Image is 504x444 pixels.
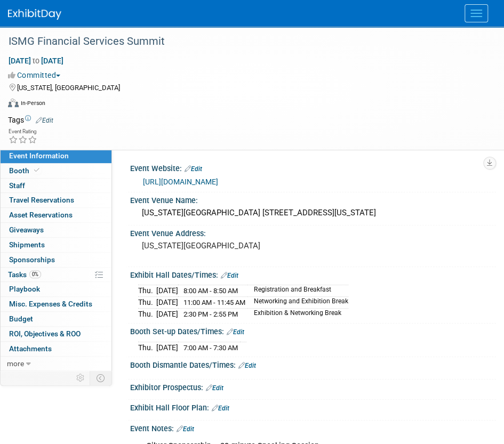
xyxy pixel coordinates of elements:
[156,297,178,309] td: [DATE]
[36,117,53,124] a: Edit
[9,329,81,338] span: ROI, Objectives & ROO
[1,327,111,341] a: ROI, Objectives & ROO
[247,297,348,309] td: Networking and Exhibition Break
[9,181,25,190] span: Staff
[238,362,256,369] a: Edit
[143,177,218,186] a: [URL][DOMAIN_NAME]
[1,193,111,207] a: Travel Reservations
[130,267,496,281] div: Exhibit Hall Dates/Times:
[130,225,496,239] div: Event Venue Address:
[1,268,111,282] a: Tasks0%
[8,97,491,113] div: Event Format
[8,270,41,279] span: Tasks
[71,371,90,385] td: Personalize Event Tab Strip
[156,285,178,297] td: [DATE]
[9,151,69,160] span: Event Information
[1,357,111,371] a: more
[1,282,111,296] a: Playbook
[247,285,348,297] td: Registration and Breakfast
[8,9,61,20] img: ExhibitDay
[1,312,111,326] a: Budget
[183,344,238,352] span: 7:00 AM - 7:30 AM
[7,359,24,368] span: more
[138,342,156,353] td: Thu.
[9,166,42,175] span: Booth
[8,70,65,80] button: Committed
[221,272,238,279] a: Edit
[130,324,496,337] div: Booth Set-up Dates/Times:
[130,380,496,393] div: Exhibitor Prospectus:
[1,297,111,311] a: Misc. Expenses & Credits
[9,285,40,293] span: Playbook
[138,308,156,319] td: Thu.
[9,255,55,264] span: Sponsorships
[1,179,111,193] a: Staff
[212,405,229,412] a: Edit
[9,240,45,249] span: Shipments
[227,328,244,336] a: Edit
[8,115,53,125] td: Tags
[1,238,111,252] a: Shipments
[185,165,202,173] a: Edit
[1,149,111,163] a: Event Information
[1,253,111,267] a: Sponsorships
[90,371,112,385] td: Toggle Event Tabs
[130,400,496,414] div: Exhibit Hall Floor Plan:
[1,208,111,222] a: Asset Reservations
[130,192,496,206] div: Event Venue Name:
[183,298,245,306] span: 11:00 AM - 11:45 AM
[34,167,39,173] i: Booth reservation complete
[183,310,238,318] span: 2:30 PM - 2:55 PM
[177,425,194,433] a: Edit
[130,160,496,174] div: Event Website:
[31,56,41,65] span: to
[142,241,484,251] pre: [US_STATE][GEOGRAPHIC_DATA]
[9,196,74,204] span: Travel Reservations
[29,270,41,278] span: 0%
[9,211,73,219] span: Asset Reservations
[1,164,111,178] a: Booth
[20,99,45,107] div: In-Person
[5,32,483,51] div: ISMG Financial Services Summit
[465,4,488,22] button: Menu
[17,84,120,92] span: [US_STATE], [GEOGRAPHIC_DATA]
[1,342,111,356] a: Attachments
[9,300,92,308] span: Misc. Expenses & Credits
[9,129,37,134] div: Event Rating
[9,225,44,234] span: Giveaways
[156,308,178,319] td: [DATE]
[8,99,19,107] img: Format-Inperson.png
[8,56,64,66] span: [DATE] [DATE]
[130,357,496,371] div: Booth Dismantle Dates/Times:
[206,384,223,392] a: Edit
[138,205,488,221] div: [US_STATE][GEOGRAPHIC_DATA] [STREET_ADDRESS][US_STATE]
[138,285,156,297] td: Thu.
[156,342,178,353] td: [DATE]
[138,297,156,309] td: Thu.
[9,314,33,323] span: Budget
[9,344,52,353] span: Attachments
[130,421,496,434] div: Event Notes:
[247,308,348,319] td: Exhibition & Networking Break
[183,287,238,295] span: 8:00 AM - 8:50 AM
[1,223,111,237] a: Giveaways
